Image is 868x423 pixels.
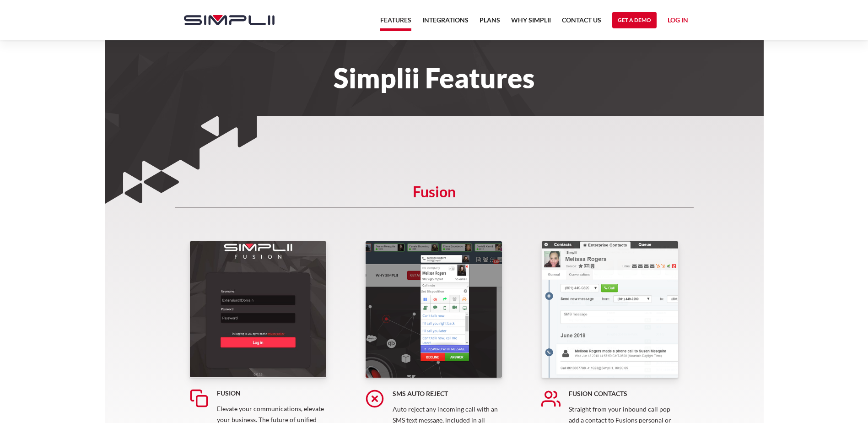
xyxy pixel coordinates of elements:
[422,15,469,31] a: Integrations
[569,389,679,398] h5: Fusion Contacts
[668,15,688,28] a: Log in
[380,15,411,31] a: Features
[480,15,500,31] a: Plans
[393,389,502,398] h5: SMS Auto Reject
[511,15,551,31] a: Why Simplii
[175,68,694,88] h1: Simplii Features
[184,15,275,25] img: Simplii
[612,12,657,28] a: Get a Demo
[217,389,327,398] h5: Fusion
[175,187,694,208] h5: Fusion
[562,15,601,31] a: Contact US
